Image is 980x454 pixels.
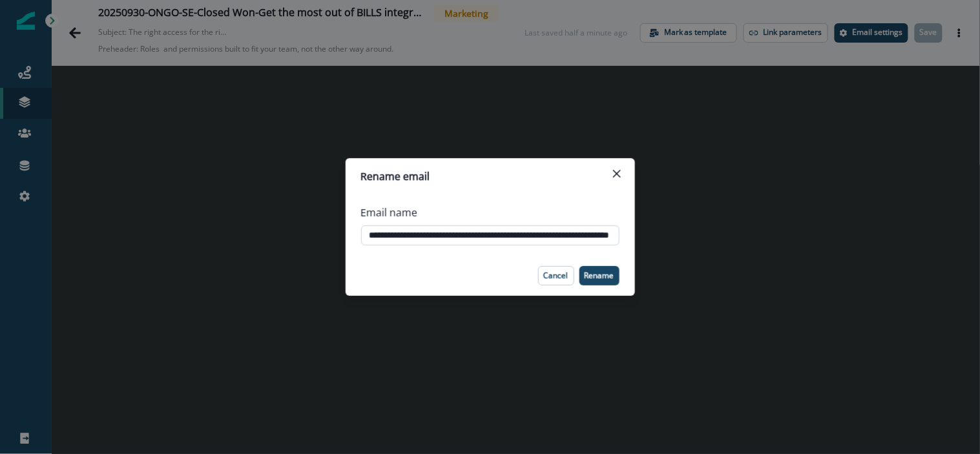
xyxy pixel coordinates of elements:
[361,169,430,184] p: Rename email
[607,163,627,184] button: Close
[544,271,568,280] p: Cancel
[585,271,614,280] p: Rename
[579,266,620,285] button: Rename
[361,205,418,220] p: Email name
[538,266,574,285] button: Cancel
